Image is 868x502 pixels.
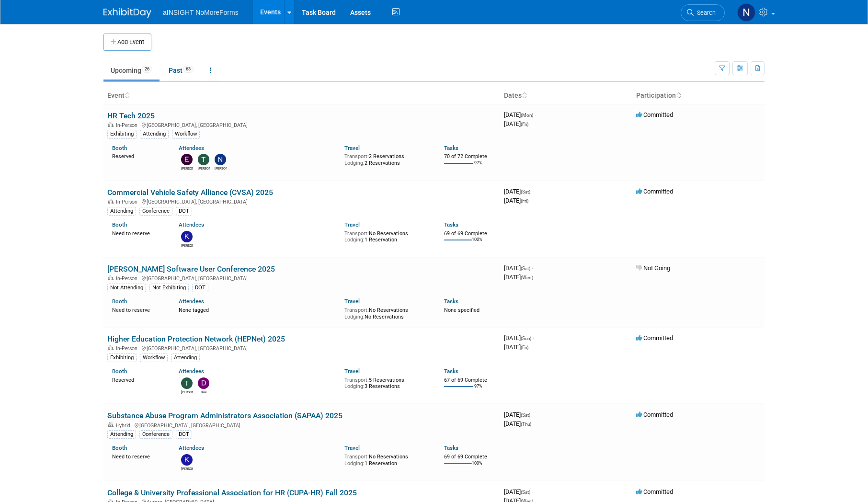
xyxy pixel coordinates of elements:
th: Participation [632,88,765,104]
span: In-Person [116,345,140,352]
img: Hybrid Event [108,422,114,427]
div: No Reservations No Reservations [344,305,430,320]
img: Kate Silvas [181,454,193,466]
span: (Thu) [521,422,531,427]
span: Committed [636,411,673,418]
div: Workflow [140,354,168,362]
div: Attending [171,354,200,362]
div: Need to reserve [112,305,164,314]
img: Teresa Papanicolaou [198,154,209,165]
div: Attending [107,207,136,216]
div: Need to reserve [112,452,164,460]
a: Booth [112,298,127,305]
span: (Mon) [521,113,533,118]
a: Sort by Start Date [522,91,526,99]
span: In-Person [116,199,140,205]
a: Sort by Participation Type [676,91,681,99]
span: (Wed) [521,275,533,280]
div: DOT [176,207,192,216]
span: Lodging: [344,160,365,166]
td: 97% [474,384,482,397]
img: Nichole Brown [737,3,755,22]
td: 97% [474,160,482,173]
a: Attendees [179,145,204,151]
div: DOT [192,284,208,292]
span: Committed [636,188,673,195]
div: [GEOGRAPHIC_DATA], [GEOGRAPHIC_DATA] [107,274,496,282]
span: - [535,111,536,118]
div: Reserved [112,151,164,160]
span: In-Person [116,122,140,128]
div: [GEOGRAPHIC_DATA], [GEOGRAPHIC_DATA] [107,344,496,352]
a: [PERSON_NAME] Software User Conference 2025 [107,264,275,274]
div: Attending [140,130,169,138]
a: Travel [344,445,360,451]
img: In-Person Event [108,122,114,127]
div: Exhibiting [107,130,137,138]
a: Sort by Event Name [125,91,129,99]
div: [GEOGRAPHIC_DATA], [GEOGRAPHIC_DATA] [107,121,496,128]
img: Kate Silvas [181,231,193,242]
span: [DATE] [504,188,533,195]
a: Past63 [161,61,201,80]
span: - [532,488,533,495]
span: - [532,188,533,195]
span: [DATE] [504,488,533,495]
span: In-Person [116,275,140,282]
a: Substance Abuse Program Administrators Association (SAPAA) 2025 [107,411,343,420]
span: Committed [636,334,673,342]
div: DOT [176,430,192,439]
a: Higher Education Protection Network (HEPNet) 2025 [107,334,285,343]
a: Tasks [444,298,458,305]
div: Reserved [112,375,164,384]
a: Booth [112,145,127,151]
a: Attendees [179,221,204,228]
button: Add Event [103,34,151,51]
img: ExhibitDay [103,8,151,18]
span: (Sat) [521,412,530,418]
span: [DATE] [504,197,528,204]
a: Travel [344,221,360,228]
div: [GEOGRAPHIC_DATA], [GEOGRAPHIC_DATA] [107,421,496,429]
img: Teresa Papanicolaou [181,377,193,389]
span: - [532,264,533,272]
div: None tagged [179,305,338,314]
div: Dae Kim [198,389,210,395]
div: Exhibiting [107,354,137,362]
span: [DATE] [504,420,531,427]
img: In-Person Event [108,275,114,280]
a: Upcoming26 [103,61,160,80]
span: None specified [444,307,480,313]
div: Kate Silvas [181,242,193,248]
a: Tasks [444,221,458,228]
div: [GEOGRAPHIC_DATA], [GEOGRAPHIC_DATA] [107,197,496,205]
span: Lodging: [344,314,365,320]
span: Lodging: [344,383,365,389]
a: Travel [344,298,360,305]
a: Travel [344,145,360,151]
span: Lodging: [344,237,365,243]
span: (Fri) [521,345,528,350]
span: Committed [636,111,673,118]
div: Teresa Papanicolaou [181,389,193,395]
span: 63 [183,66,194,73]
span: Transport: [344,377,369,383]
span: Not Going [636,264,670,272]
div: 69 of 69 Complete [444,454,496,460]
a: Tasks [444,445,458,451]
a: Attendees [179,298,204,305]
span: (Fri) [521,122,528,127]
div: Eric Guimond [181,165,193,171]
div: No Reservations 1 Reservation [344,228,430,243]
a: Travel [344,368,360,375]
span: (Sat) [521,266,530,271]
div: Teresa Papanicolaou [198,165,210,171]
span: (Fri) [521,198,528,204]
div: 67 of 69 Complete [444,377,496,384]
span: (Sat) [521,189,530,194]
span: Transport: [344,454,369,460]
a: Search [681,4,725,21]
a: Tasks [444,368,458,375]
a: Attendees [179,368,204,375]
span: [DATE] [504,411,533,418]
